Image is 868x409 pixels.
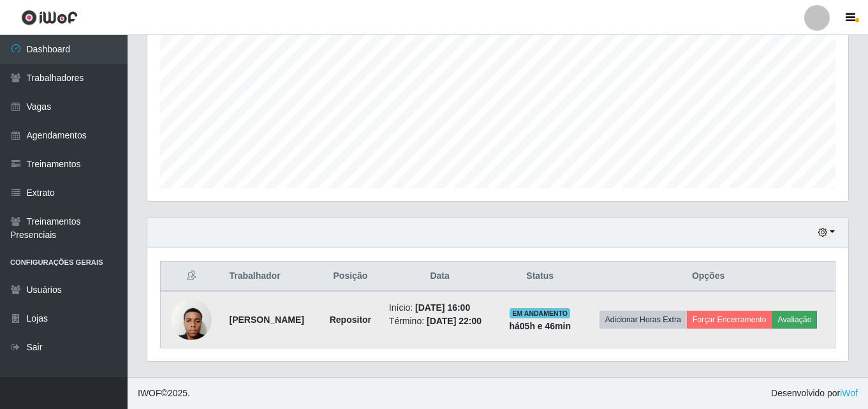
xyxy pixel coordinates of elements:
[229,315,304,325] strong: [PERSON_NAME]
[389,315,491,328] li: Término:
[320,262,381,292] th: Posição
[600,311,687,329] button: Adicionar Horas Extra
[221,262,319,292] th: Trabalhador
[772,311,818,329] button: Avaliação
[498,262,582,292] th: Status
[509,321,571,331] strong: há 05 h e 46 min
[582,262,835,292] th: Opções
[687,311,772,329] button: Forçar Encerramento
[138,387,190,400] span: © 2025 .
[840,388,858,398] a: iWof
[510,308,570,318] span: EM ANDAMENTO
[21,10,78,26] img: CoreUI Logo
[171,292,212,346] img: 1757365367921.jpeg
[771,387,858,400] span: Desenvolvido por
[427,316,482,326] time: [DATE] 22:00
[415,302,470,313] time: [DATE] 16:00
[330,315,371,325] strong: Repositor
[389,301,491,315] li: Início:
[381,262,499,292] th: Data
[138,388,161,398] span: IWOF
